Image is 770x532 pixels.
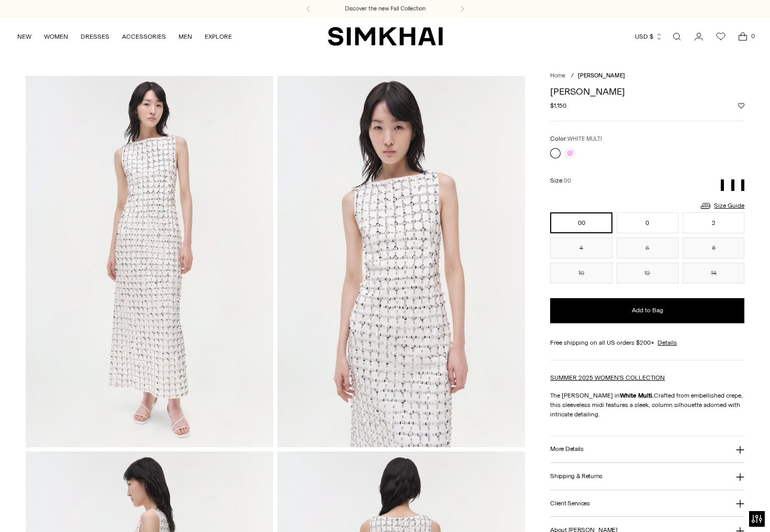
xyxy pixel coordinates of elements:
[26,76,273,447] img: Claudia Dress
[550,134,602,144] label: Color:
[550,101,566,110] span: $1,150
[550,490,744,517] button: Client Services
[44,25,68,48] a: WOMEN
[550,473,602,480] h3: Shipping & Returns
[688,26,709,47] a: Go to the account page
[550,237,612,258] button: 4
[345,5,426,13] a: Discover the new Fall Collection
[578,72,625,79] span: [PERSON_NAME]
[550,500,590,507] h3: Client Services
[666,26,687,47] a: Open search modal
[550,87,744,96] h1: [PERSON_NAME]
[738,103,744,109] button: Add to Wishlist
[710,26,731,47] a: Wishlist
[617,237,678,258] button: 6
[699,199,744,212] a: Size Guide
[550,263,612,284] button: 10
[328,26,443,47] a: SIMKHAI
[550,463,744,490] button: Shipping & Returns
[620,392,654,399] strong: White Multi.
[617,263,678,284] button: 12
[550,176,571,186] label: Size:
[550,446,583,452] h3: More Details
[277,76,525,447] img: Claudia Dress
[178,25,192,48] a: MEN
[617,212,678,233] button: 0
[550,338,744,347] div: Free shipping on all US orders $200+
[567,135,602,142] span: WHITE MULTI
[632,306,663,315] span: Add to Bag
[571,72,574,81] div: /
[748,31,757,41] span: 0
[81,25,109,48] a: DRESSES
[564,177,571,184] span: 00
[683,263,744,284] button: 14
[683,237,744,258] button: 8
[550,72,565,79] a: Home
[205,25,232,48] a: EXPLORE
[17,25,31,48] a: NEW
[683,212,744,233] button: 2
[550,298,744,323] button: Add to Bag
[550,72,744,81] nav: breadcrumbs
[550,212,612,233] button: 00
[635,25,663,48] button: USD $
[732,26,753,47] a: Open cart modal
[550,391,744,419] p: The [PERSON_NAME] in Crafted from embellished crepe, this sleeveless midi features a sleek, colum...
[657,338,677,347] a: Details
[550,374,665,381] a: SUMMER 2025 WOMEN'S COLLECTION
[550,436,744,463] button: More Details
[122,25,166,48] a: ACCESSORIES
